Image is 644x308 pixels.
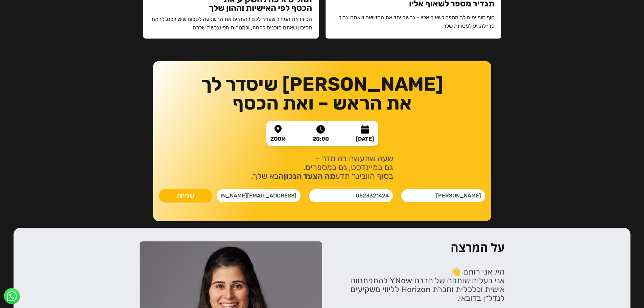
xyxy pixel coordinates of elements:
[313,136,329,142] div: 20:00
[153,75,491,113] h1: [PERSON_NAME] שיסדר לך את הראש – ואת הכסף
[159,189,485,203] form: נלחמים ומשקיעים- ספר
[150,15,312,32] p: הכירו את המודל שעוזר לכם להתאים את ההשקעה לסכום שיש לכם, לרמת הסיכון שאתם מוכנים לקחת, ולמטרות הפ...
[332,13,495,30] p: סוף סוף יהיה לך מספר לשאוף אליו - נחשב יחד את התשואה שאתה צריך כדי להגיע למטרות שלך.
[251,154,393,181] p: שעה שתעשה בה סדר – גם במיינדסט, גם במספרים. בסוף הוובינר תדע הבא שלך.
[356,136,374,142] div: [DATE]
[401,189,485,202] input: שם מלא
[309,189,393,202] input: טלפון
[270,136,286,142] div: ZOOM
[284,171,335,181] strong: מה הצעד הנכון
[217,189,301,202] input: מייל
[329,241,505,253] h1: על המרצה
[159,189,212,203] input: שליחה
